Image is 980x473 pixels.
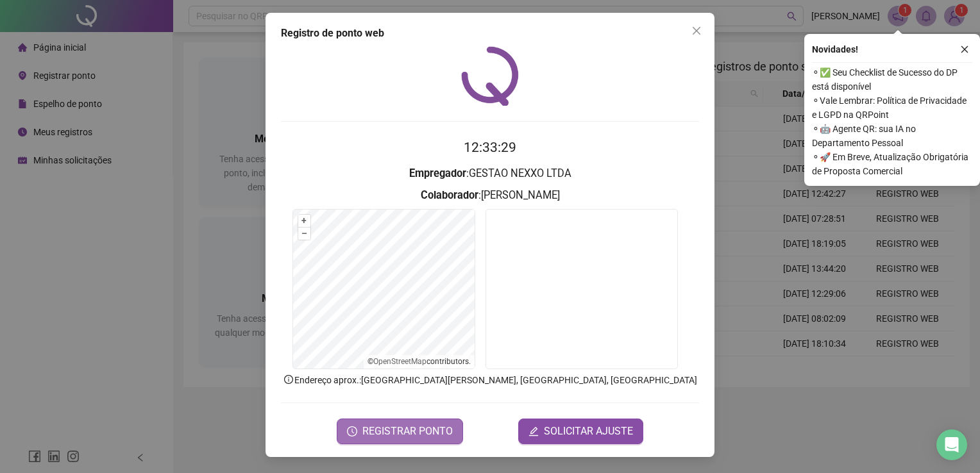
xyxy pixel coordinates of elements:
button: – [298,228,310,240]
button: REGISTRAR PONTO [337,419,463,444]
h3: : [PERSON_NAME] [281,187,699,204]
span: ⚬ 🤖 Agente QR: sua IA no Departamento Pessoal [812,122,972,150]
time: 12:33:29 [464,140,516,155]
button: Close [686,21,707,41]
span: close [960,45,969,54]
div: Registro de ponto web [281,26,699,41]
strong: Colaborador [421,189,478,201]
li: © contributors. [367,357,471,366]
span: edit [528,426,539,436]
span: ⚬ 🚀 Em Breve, Atualização Obrigatória de Proposta Comercial [812,150,972,178]
span: close [691,26,702,36]
span: REGISTRAR PONTO [362,424,453,439]
div: Open Intercom Messenger [936,429,967,460]
p: Endereço aprox. : [GEOGRAPHIC_DATA][PERSON_NAME], [GEOGRAPHIC_DATA], [GEOGRAPHIC_DATA] [281,373,699,387]
span: SOLICITAR AJUSTE [544,424,633,439]
button: + [298,215,310,227]
strong: Empregador [409,167,466,179]
img: QRPoint [461,46,519,106]
a: OpenStreetMap [373,357,427,366]
span: info-circle [283,374,294,385]
button: editSOLICITAR AJUSTE [518,419,643,444]
span: ⚬ ✅ Seu Checklist de Sucesso do DP está disponível [812,65,972,94]
span: Novidades ! [812,42,858,56]
span: clock-circle [347,426,357,436]
span: ⚬ Vale Lembrar: Política de Privacidade e LGPD na QRPoint [812,94,972,122]
h3: : GESTAO NEXXO LTDA [281,165,699,182]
